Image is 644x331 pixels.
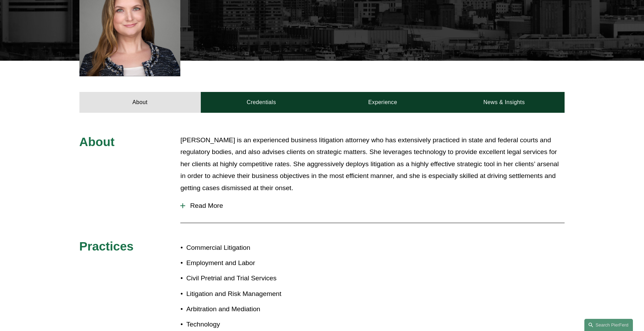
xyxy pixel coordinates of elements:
a: Search this site [584,319,633,331]
p: Commercial Litigation [186,242,322,254]
button: Read More [180,197,565,215]
span: Practices [79,239,134,253]
a: Credentials [201,92,322,113]
p: Arbitration and Mediation [186,303,322,315]
span: About [79,135,115,148]
p: [PERSON_NAME] is an experienced business litigation attorney who has extensively practiced in sta... [180,134,565,194]
span: Read More [185,202,565,210]
a: About [79,92,201,113]
a: Experience [322,92,444,113]
a: News & Insights [443,92,565,113]
p: Civil Pretrial and Trial Services [186,272,322,285]
p: Employment and Labor [186,257,322,269]
p: Technology [186,319,322,331]
p: Litigation and Risk Management [186,288,322,300]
